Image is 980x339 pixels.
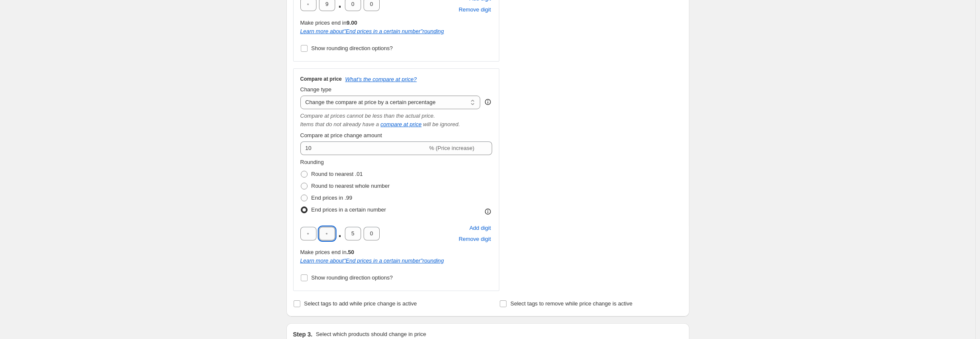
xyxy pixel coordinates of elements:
input: ﹡ [364,227,380,240]
span: Remove digit [459,6,491,14]
span: Round to nearest whole number [311,183,390,189]
h3: Compare at price [300,76,342,82]
h2: Step 3. [293,330,313,339]
a: Learn more about"End prices in a certain number"rounding [300,257,444,264]
span: Show rounding direction options? [311,45,393,51]
span: Make prices end in [300,249,354,255]
input: ﹡ [345,227,361,240]
span: End prices in .99 [311,195,353,201]
a: Learn more about"End prices in a certain number"rounding [300,28,444,34]
button: Remove placeholder [457,4,492,15]
i: Learn more about " End prices in a certain number " rounding [300,28,444,34]
span: % (Price increase) [429,145,474,151]
button: compare at price [381,121,422,127]
button: What's the compare at price? [345,76,417,82]
span: Select tags to remove while price change is active [510,300,633,307]
span: Add digit [469,224,491,232]
button: Add placeholder [468,223,492,234]
span: Round to nearest .01 [311,171,363,177]
div: help [484,98,492,106]
span: Rounding [300,159,324,165]
span: . [338,227,342,240]
span: Select tags to add while price change is active [304,300,417,307]
b: .50 [347,249,354,255]
i: Compare at prices cannot be less than the actual price. [300,113,435,119]
b: 9.00 [347,20,357,26]
i: Items that do not already have a [300,121,379,127]
button: Remove placeholder [457,234,492,245]
p: Select which products should change in price [316,330,426,339]
span: Change type [300,86,332,93]
input: ﹡ [300,227,316,240]
span: Remove digit [459,235,491,243]
span: Make prices end in [300,20,357,26]
span: End prices in a certain number [311,206,386,213]
input: -15 [300,141,428,155]
i: will be ignored. [423,121,460,127]
i: Learn more about " End prices in a certain number " rounding [300,257,444,264]
input: ﹡ [319,227,335,240]
span: Compare at price change amount [300,132,382,138]
span: Show rounding direction options? [311,274,393,281]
